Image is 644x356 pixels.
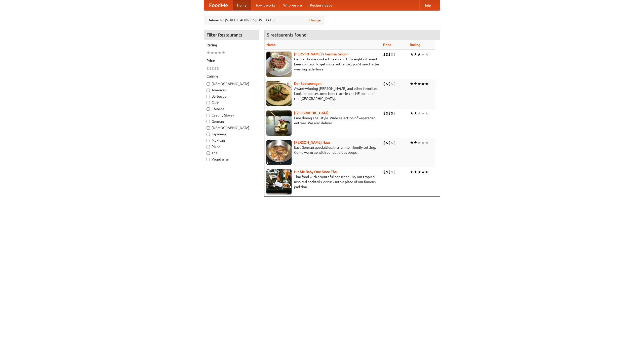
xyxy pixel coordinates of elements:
li: ★ [425,169,429,175]
input: Thai [207,151,210,155]
label: Vegetarian [207,157,256,162]
li: $ [391,52,393,57]
input: Barbecue [207,95,210,98]
li: $ [386,140,388,145]
li: $ [207,66,209,71]
li: ★ [218,50,222,56]
a: Rating [410,43,420,47]
a: Help [419,0,435,10]
label: Chinese [207,106,256,111]
img: esthers.jpg [266,52,292,77]
li: ★ [417,110,421,116]
input: Cafe [207,101,210,104]
label: [DEMOGRAPHIC_DATA] [207,125,256,130]
img: kohlhaus.jpg [266,140,292,165]
li: ★ [207,50,210,56]
li: $ [391,169,393,175]
h4: Filter Restaurants [204,30,259,40]
a: [PERSON_NAME] Haus [294,140,330,144]
li: $ [393,110,396,116]
li: $ [383,81,386,87]
label: Barbecue [207,94,256,99]
a: [GEOGRAPHIC_DATA] [294,111,329,115]
li: $ [386,169,388,175]
label: Thai [207,150,256,155]
li: $ [212,66,214,71]
li: ★ [410,110,414,116]
p: East German specialties, in a family-friendly setting. Come warm up with our delicious soups. [266,145,379,155]
li: $ [388,52,391,57]
a: Change [309,18,321,23]
li: $ [209,66,212,71]
li: $ [383,140,386,145]
li: ★ [417,169,421,175]
p: Thai food with a youthful bar scene. Try our tropical inspired cocktails, or tuck into a plate of... [266,174,379,189]
p: German home-cooked meals and fifty-eight different beers on tap. To get more authentic, you'd nee... [266,57,379,72]
li: $ [386,81,388,87]
li: ★ [417,140,421,145]
li: ★ [421,52,425,57]
label: American [207,88,256,93]
a: Hit Me Baby One More Thai [294,170,338,174]
p: Fine dining Thai-style. Wide selection of vegetarian entrées. We also deliver. [266,115,379,126]
a: Recipe videos [306,0,336,10]
li: ★ [410,81,414,87]
input: Chinese [207,107,210,111]
li: $ [391,81,393,87]
input: Mexican [207,139,210,142]
div: Deliver to: [STREET_ADDRESS][US_STATE] [204,16,325,25]
input: Czech / Slovak [207,114,210,117]
li: $ [393,81,396,87]
li: $ [391,110,393,116]
a: [PERSON_NAME]'s German Saloon [294,52,348,56]
li: ★ [425,140,429,145]
li: $ [383,52,386,57]
li: ★ [410,52,414,57]
li: ★ [425,52,429,57]
li: ★ [210,50,214,56]
li: $ [386,52,388,57]
li: $ [388,140,391,145]
li: $ [217,66,219,71]
li: ★ [414,169,417,175]
label: German [207,119,256,124]
input: [DEMOGRAPHIC_DATA] [207,126,210,130]
a: Name [266,43,276,47]
li: $ [393,140,396,145]
li: $ [383,169,386,175]
li: ★ [414,81,417,87]
a: FoodMe [204,0,233,10]
a: How it works [251,0,279,10]
li: $ [393,52,396,57]
li: $ [393,169,396,175]
a: Home [233,0,251,10]
li: $ [388,81,391,87]
input: German [207,120,210,123]
li: $ [214,66,217,71]
a: Der Speisewagen [294,82,321,86]
input: Vegetarian [207,158,210,161]
li: ★ [414,110,417,116]
label: Pizza [207,144,256,149]
input: American [207,89,210,92]
li: ★ [417,81,421,87]
li: ★ [222,50,225,56]
label: Mexican [207,138,256,143]
h5: Cuisine [207,74,256,79]
li: $ [388,110,391,116]
label: [DEMOGRAPHIC_DATA] [207,81,256,86]
p: Award-winning [PERSON_NAME] and other favorites. Look for our restored food truck in the NE corne... [266,86,379,101]
li: ★ [214,50,218,56]
a: Price [383,43,391,47]
li: ★ [410,140,414,145]
h5: Price [207,58,256,63]
li: ★ [421,110,425,116]
a: Who we are [279,0,306,10]
ng-pluralize: 5 restaurants found! [267,32,308,37]
li: ★ [421,81,425,87]
li: ★ [425,110,429,116]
